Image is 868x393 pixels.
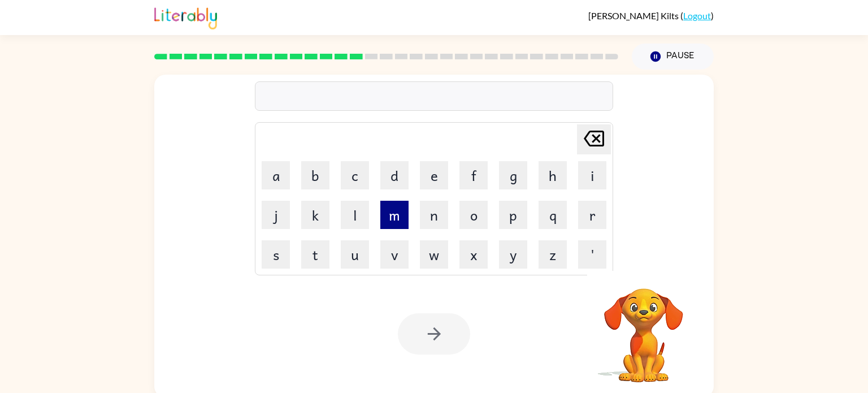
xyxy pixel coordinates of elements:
[578,161,606,189] button: i
[420,240,448,269] button: w
[301,201,329,229] button: k
[578,201,606,229] button: r
[578,240,606,269] button: '
[587,271,700,384] video: Your browser must support playing .mp4 files to use Literably. Please try using another browser.
[262,201,290,229] button: j
[341,240,369,269] button: u
[499,240,527,269] button: y
[459,161,488,189] button: f
[380,240,409,269] button: v
[459,201,488,229] button: o
[499,161,527,189] button: g
[588,10,714,21] div: ( )
[341,161,369,189] button: c
[380,161,409,189] button: d
[683,10,711,21] a: Logout
[632,44,714,70] button: Pause
[588,10,680,21] span: [PERSON_NAME] Kilts
[341,201,369,229] button: l
[499,201,527,229] button: p
[301,240,329,269] button: t
[301,161,329,189] button: b
[154,5,217,29] img: Literably
[420,161,448,189] button: e
[380,201,409,229] button: m
[262,161,290,189] button: a
[459,240,488,269] button: x
[420,201,448,229] button: n
[539,201,567,229] button: q
[262,240,290,269] button: s
[539,240,567,269] button: z
[539,161,567,189] button: h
